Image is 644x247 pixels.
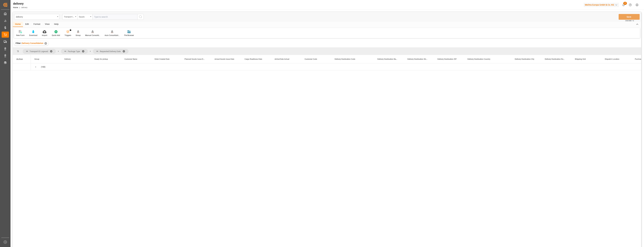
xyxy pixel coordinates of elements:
[42,34,47,37] div: Import
[584,2,620,8] button: Melitta Europa GmbH & Co. KG
[515,58,534,60] span: Delivery Destination City
[43,22,52,27] div: View
[305,58,317,60] span: Customer Code
[184,58,205,60] span: Planned Goods Issue Date
[437,58,457,60] span: Delivery Destination ZIP
[14,14,59,20] button: open menu
[335,58,355,60] span: Delivery Destination Code
[64,58,71,60] span: Delivery
[31,22,43,27] div: Format
[620,2,627,8] button: show 39 new notifications
[575,58,586,60] span: Shipping Unit
[467,58,490,60] span: Delivery Destination Country
[215,58,234,60] span: Actual Goods Issue Date
[100,50,121,52] span: Requested Delivery Date
[30,50,48,52] span: Transport ID Logward
[29,34,37,37] div: Download
[275,58,289,60] span: Arrival Date Actual
[16,58,23,60] div: Action
[124,58,137,60] span: Customer Name
[124,34,134,37] div: File Browser
[85,34,100,37] div: Manual Consolidation
[79,15,89,18] div: Equals
[137,14,144,20] button: search button
[627,2,634,8] button: Help Center
[105,34,120,37] div: Auto Consolidation
[77,14,92,20] button: open menu
[545,58,565,60] span: Delivery Destination Region
[13,63,31,70] div: Press SPACE to select this row.
[245,58,262,60] span: Cargo Readiness Date
[13,1,27,6] div: delivery
[13,6,18,9] a: Home
[44,42,47,45] div: ✕
[605,58,619,60] span: Dispatch Location
[625,20,634,22] span: Ctrl/CMD + S
[52,34,60,37] div: Quick Add
[16,42,22,44] span: Filter :
[377,58,398,60] span: Delivery Destination Name
[94,58,108,60] span: Ready for pickup
[16,34,25,37] div: New Form
[76,34,81,37] div: Group
[23,22,31,27] div: Edit
[623,2,627,5] span: 39
[68,50,80,52] span: Package Type
[619,14,640,20] button: Save
[16,15,56,19] div: delivery
[34,58,39,60] span: Group
[62,14,77,20] button: open menu
[52,22,61,27] div: Help
[41,63,45,70] span: (100)
[407,58,428,60] span: Delivery Destination Street
[22,42,43,44] span: Delivery Consolidation
[64,15,74,18] div: Transport ID Logward
[154,58,169,60] span: Order Created Date
[92,14,137,20] input: Type to search
[13,22,23,27] div: Home
[584,3,619,7] div: Melitta Europa GmbH & Co. KG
